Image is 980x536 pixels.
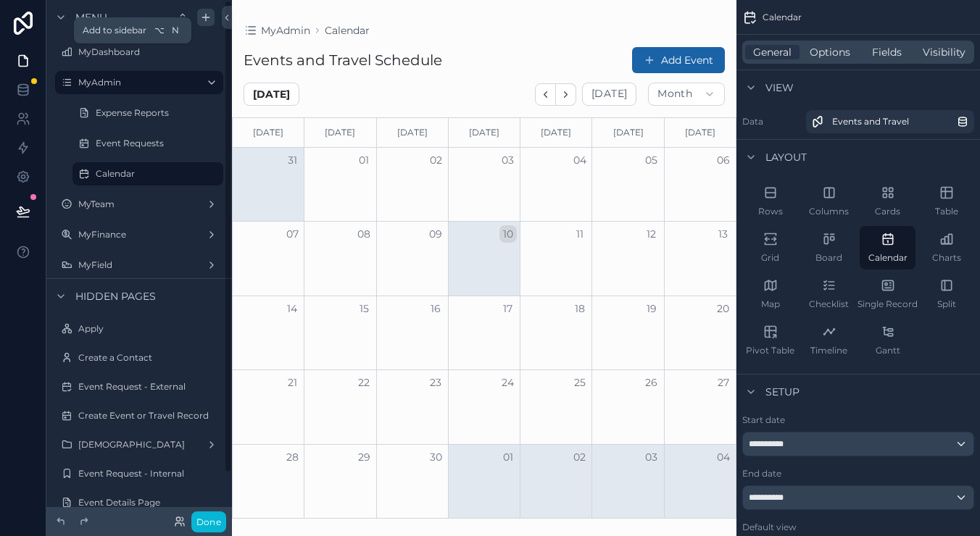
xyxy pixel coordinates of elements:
label: Data [742,116,800,127]
span: Hidden pages [75,289,156,303]
a: Calendar [72,162,223,185]
button: 09 [427,225,444,243]
span: General [753,45,792,59]
a: [DEMOGRAPHIC_DATA] [55,433,223,456]
button: Table [918,180,974,223]
button: 28 [283,448,301,466]
button: 22 [355,374,373,391]
button: Rows [742,180,798,223]
span: Fields [872,45,902,59]
a: MyAdmin [55,71,223,94]
button: 04 [715,448,732,466]
label: Expense Reports [96,107,220,119]
span: Pivot Table [746,345,794,356]
button: 21 [283,374,301,391]
button: 31 [283,151,301,169]
a: MyFinance [55,223,223,246]
label: MyTeam [78,198,200,210]
button: 14 [283,300,301,317]
button: 07 [283,225,301,243]
span: Events and Travel [832,116,909,127]
span: Board [815,252,842,264]
button: Timeline [801,319,857,362]
button: 05 [643,151,660,169]
button: 19 [643,300,660,317]
button: Grid [742,226,798,269]
button: 30 [427,448,444,466]
button: Gantt [860,319,915,362]
span: Calendar [763,12,802,23]
label: Create Event or Travel Record [78,410,220,422]
button: 01 [355,151,373,169]
span: Timeline [810,345,847,356]
button: 12 [643,225,660,243]
button: Done [191,511,226,532]
button: 17 [499,300,517,317]
label: MyFinance [78,229,200,240]
button: 08 [355,225,373,243]
button: Cards [860,180,915,223]
button: Split [918,272,974,316]
a: Event Request - External [55,375,223,398]
span: Grid [761,252,779,264]
a: MyDashboard [55,41,223,64]
button: Columns [801,180,857,223]
button: 16 [427,300,444,317]
button: Calendar [860,226,915,269]
button: 27 [715,374,732,391]
button: 15 [355,300,373,317]
button: Map [742,272,798,316]
button: 18 [571,300,589,317]
a: Event Requests [72,132,223,155]
button: 03 [499,151,517,169]
button: 01 [499,448,517,466]
button: 29 [355,448,373,466]
label: Event Request - External [78,381,220,393]
a: Events and Travel [806,110,974,133]
a: MyTeam [55,193,223,216]
button: 03 [643,448,660,466]
span: Menu [75,10,107,25]
button: 02 [427,151,444,169]
button: Pivot Table [742,319,798,362]
span: Split [937,298,956,310]
span: Add to sidebar [83,25,146,36]
label: End date [742,468,781,480]
a: Create Event or Travel Record [55,404,223,427]
label: Calendar [96,168,215,180]
button: 25 [571,374,589,391]
label: Event Requests [96,138,220,149]
span: Calendar [868,252,908,264]
span: Rows [758,206,783,217]
span: Gantt [876,345,900,356]
button: Board [801,226,857,269]
span: Table [935,206,958,217]
button: 23 [427,374,444,391]
button: 11 [571,225,589,243]
a: MyField [55,254,223,277]
button: 02 [571,448,589,466]
button: 10 [499,225,517,243]
div: Month View [232,117,736,519]
span: Columns [809,206,849,217]
a: Create a Contact [55,346,223,369]
label: MyDashboard [78,46,220,58]
label: Start date [742,414,785,426]
span: N [170,25,181,36]
button: Charts [918,226,974,269]
a: Event Details Page [55,491,223,514]
a: Event Request - Internal [55,462,223,485]
a: Apply [55,317,223,340]
button: 26 [643,374,660,391]
span: Visibility [923,45,966,59]
label: MyField [78,259,200,271]
span: Map [761,298,780,310]
label: [DEMOGRAPHIC_DATA] [78,439,200,451]
span: Checklist [809,298,849,310]
label: Apply [78,323,220,335]
label: Create a Contact [78,352,220,364]
a: Expense Reports [72,101,223,125]
span: Single Record [857,298,918,310]
span: Layout [765,150,807,164]
button: Single Record [860,272,915,316]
